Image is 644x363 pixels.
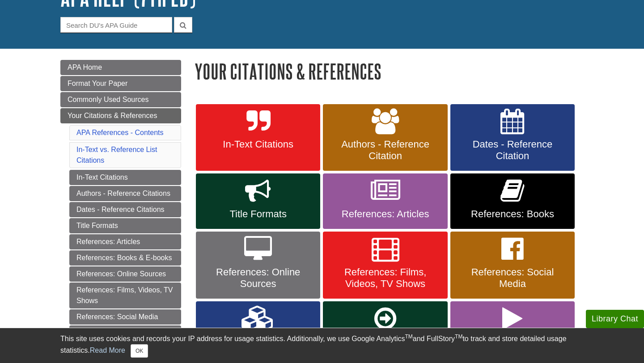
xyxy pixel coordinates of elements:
span: In-Text Citations [203,139,314,150]
span: References: Online Sources [203,266,314,290]
span: Format Your Paper [68,80,127,87]
span: References: Films, Videos, TV Shows [330,266,441,290]
span: Title Formats [203,208,314,220]
input: Search DU's APA Guide [60,17,172,33]
a: In-Text vs. Reference List Citations [76,146,157,164]
span: References: Social Media [457,266,568,290]
a: Authors - Reference Citation [323,104,447,171]
span: Dates - Reference Citation [457,139,568,162]
a: APA Home [60,60,181,75]
a: Read More [90,346,125,354]
span: Your Citations & References [68,112,157,119]
a: References: Social Media [450,232,575,299]
a: References: Books & E-books [69,250,181,266]
div: This site uses cookies and records your IP address for usage statistics. Additionally, we use Goo... [60,333,584,358]
h1: Your Citations & References [195,60,584,83]
a: References: Films, Videos, TV Shows [69,283,181,308]
a: Dates - Reference Citations [69,202,181,217]
a: In-Text Citations [196,104,320,171]
a: References: Articles [323,173,447,229]
a: References: Other Sources [69,325,181,341]
a: Title Formats [69,218,181,233]
a: Dates - Reference Citation [450,104,575,171]
sup: TM [405,333,412,340]
span: Authors - Reference Citation [330,139,441,162]
span: Commonly Used Sources [68,96,148,103]
a: APA References - Contents [76,129,163,136]
sup: TM [455,333,462,340]
button: Library Chat [586,310,644,328]
a: References: Books [450,173,575,229]
a: Your Citations & References [60,108,181,123]
a: In-Text Citations [69,170,181,185]
a: References: Films, Videos, TV Shows [323,232,447,299]
span: APA Home [68,63,102,71]
span: References: Articles [330,208,441,220]
a: Title Formats [196,173,320,229]
a: Authors - Reference Citations [69,186,181,201]
a: Commonly Used Sources [60,92,181,107]
a: References: Social Media [69,309,181,325]
a: References: Online Sources [196,232,320,299]
a: Format Your Paper [60,76,181,91]
button: Close [131,344,148,358]
span: References: Books [457,208,568,220]
a: References: Online Sources [69,266,181,282]
a: References: Articles [69,234,181,249]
